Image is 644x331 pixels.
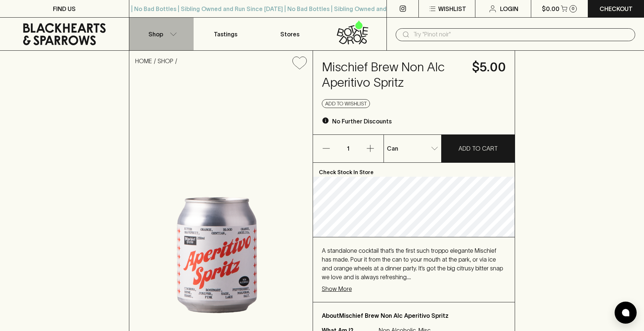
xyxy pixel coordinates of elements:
p: No Further Discounts [332,117,392,126]
p: Show More [322,284,352,293]
h4: $5.00 [472,60,506,75]
button: Shop [129,18,194,50]
p: Wishlist [438,4,466,13]
p: 1 [339,135,357,162]
h4: Mischief Brew Non Alc Aperitivo Spritz [322,60,464,90]
button: Add to wishlist [289,54,310,72]
button: ADD TO CART [442,135,515,162]
p: ADD TO CART [458,144,498,153]
p: Checkout [600,4,633,13]
p: A standalone cocktail that’s the first such troppo elegante Mischief has made. Pour it from the c... [322,246,506,281]
p: Tastings [214,30,237,39]
a: Tastings [194,18,258,50]
a: Stores [258,18,322,50]
input: Try "Pinot noir" [413,29,629,40]
img: bubble-icon [622,309,629,316]
a: HOME [135,58,152,64]
p: Can [387,144,398,153]
p: Login [500,4,518,13]
div: Can [384,141,441,156]
p: Check Stock In Store [313,163,515,177]
button: Add to wishlist [322,99,370,108]
p: $0.00 [542,4,560,13]
p: Stores [280,30,299,39]
p: About Mischief Brew Non Alc Aperitivo Spritz [322,311,506,320]
a: SHOP [158,58,173,64]
p: 0 [572,7,575,11]
p: FIND US [53,4,76,13]
p: Shop [148,30,163,39]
